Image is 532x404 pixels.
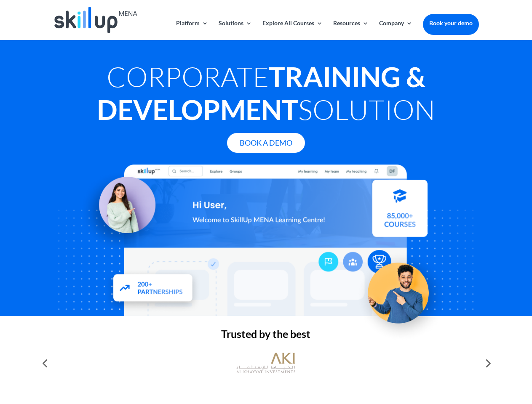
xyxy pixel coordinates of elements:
[104,266,202,312] img: Partners - SkillUp Mena
[97,60,425,126] strong: Training & Development
[236,348,295,378] img: al khayyat investments logo
[379,20,412,40] a: Company
[372,183,428,240] img: Courses library - SkillUp MENA
[54,7,137,33] img: Skillup Mena
[333,20,369,40] a: Resources
[53,329,479,343] h2: Trusted by the best
[79,167,164,252] img: Learning Management Solution - SkillUp
[219,20,252,40] a: Solutions
[356,245,449,338] img: Upskill your workforce - SkillUp
[423,14,479,32] a: Book your demo
[227,133,305,153] a: Book A Demo
[262,20,323,40] a: Explore All Courses
[392,313,532,404] iframe: Chat Widget
[176,20,208,40] a: Platform
[53,60,479,130] h1: Corporate Solution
